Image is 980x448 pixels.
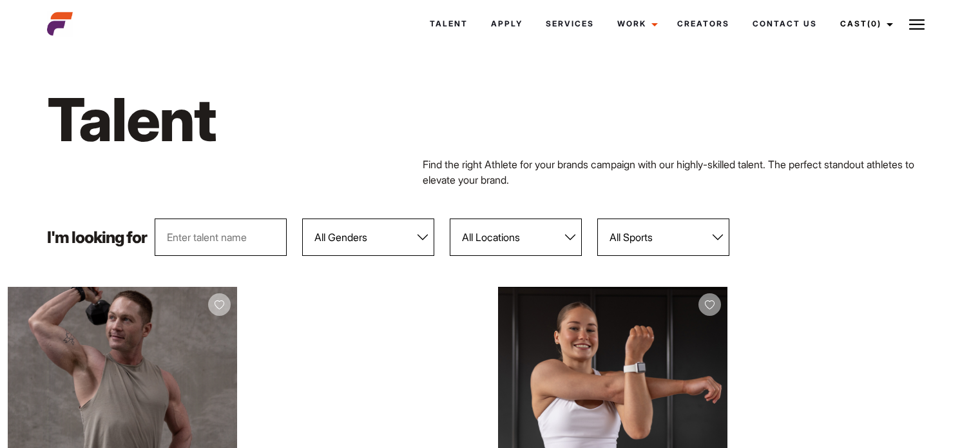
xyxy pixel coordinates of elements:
[47,229,147,246] p: I'm looking for
[666,6,741,41] a: Creators
[423,157,933,188] p: Find the right Athlete for your brands campaign with our highly-skilled talent. The perfect stand...
[909,17,925,32] img: Burger icon
[741,6,829,41] a: Contact Us
[479,6,534,41] a: Apply
[418,6,479,41] a: Talent
[606,6,666,41] a: Work
[155,219,287,256] input: Enter talent name
[829,6,901,41] a: Cast(0)
[47,11,73,37] img: cropped-aefm-brand-fav-22-square.png
[534,6,606,41] a: Services
[47,83,557,157] h1: Talent
[867,19,881,28] span: (0)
